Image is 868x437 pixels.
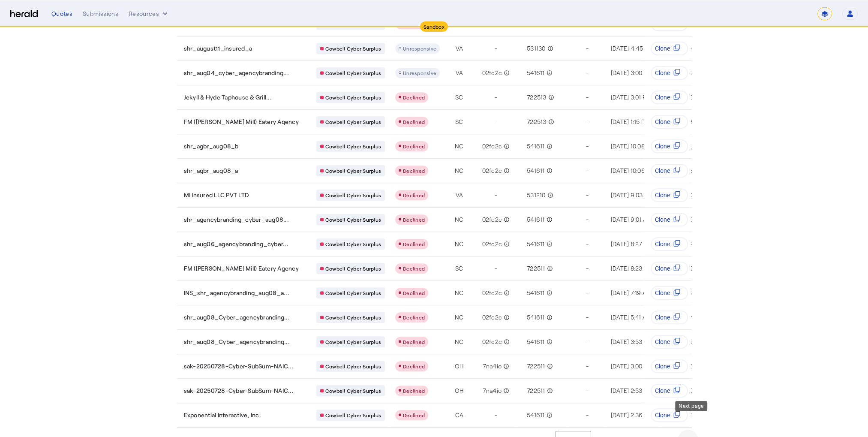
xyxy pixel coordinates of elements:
[527,118,547,126] span: 722513
[184,386,294,395] span: sak-20250728-Cyber-SubSum-NAIC...
[546,118,554,126] mat-icon: info_outline
[655,166,670,175] span: Clone
[325,363,381,370] span: Cowbell Cyber Surplus
[403,241,425,247] span: Declined
[454,386,464,395] span: OH
[655,44,670,53] span: Clone
[651,139,688,153] button: Clone
[455,142,464,151] span: NC
[51,9,72,18] div: Quotes
[420,21,448,32] div: Sandbox
[495,264,497,273] span: -
[403,45,436,51] span: Unresponsive
[403,412,425,418] span: Declined
[495,118,497,126] span: -
[527,411,545,419] span: 541611
[611,216,652,223] span: [DATE] 9:01 AM
[586,93,589,102] span: -
[527,166,545,175] span: 541611
[611,118,650,125] span: [DATE] 1:15 PM
[655,289,670,297] span: Clone
[544,240,552,248] mat-icon: info_outline
[502,142,510,151] mat-icon: info_outline
[545,362,553,371] mat-icon: info_outline
[586,362,589,371] span: -
[527,313,545,322] span: 541611
[482,289,502,297] span: 02fc2c
[544,411,552,419] mat-icon: info_outline
[675,401,707,411] div: Next page
[184,411,261,419] span: Exponential Interactive, Inc.
[611,167,655,174] span: [DATE] 10:06 AM
[325,69,381,76] span: Cowbell Cyber Surplus
[651,237,688,251] button: Clone
[655,118,670,126] span: Clone
[482,386,502,395] span: 7na4io
[544,69,552,77] mat-icon: info_outline
[502,362,509,371] mat-icon: info_outline
[455,338,464,346] span: NC
[655,362,670,371] span: Clone
[495,44,497,53] span: -
[651,384,688,398] button: Clone
[502,386,509,395] mat-icon: info_outline
[527,240,545,248] span: 541611
[527,93,547,102] span: 722513
[403,265,425,271] span: Declined
[655,264,670,273] span: Clone
[482,240,502,248] span: 02fc2c
[544,313,552,322] mat-icon: info_outline
[184,264,299,273] span: FM ([PERSON_NAME] Mill) Eatery Agency
[184,93,272,102] span: Jekyll & Hyde Taphouse & Grill...
[403,143,425,149] span: Declined
[586,166,589,175] span: -
[455,166,464,175] span: NC
[482,166,502,175] span: 02fc2c
[655,215,670,224] span: Clone
[545,264,553,273] mat-icon: info_outline
[611,191,653,199] span: [DATE] 9:03 AM
[545,386,553,395] mat-icon: info_outline
[325,143,381,150] span: Cowbell Cyber Surplus
[544,142,552,151] mat-icon: info_outline
[455,264,463,273] span: SC
[325,94,381,101] span: Cowbell Cyber Surplus
[482,338,502,346] span: 02fc2c
[482,362,502,371] span: 7na4io
[651,335,688,349] button: Clone
[527,142,545,151] span: 541611
[586,313,589,322] span: -
[502,215,510,224] mat-icon: info_outline
[655,386,670,395] span: Clone
[325,387,381,394] span: Cowbell Cyber Surplus
[455,191,463,199] span: VA
[527,69,545,77] span: 541611
[586,215,589,224] span: -
[586,411,589,419] span: -
[403,339,425,345] span: Declined
[184,118,299,126] span: FM ([PERSON_NAME] Mill) Eatery Agency
[545,44,553,53] mat-icon: info_outline
[129,9,169,18] button: Resources dropdown menu
[611,411,653,419] span: [DATE] 2:36 AM
[184,166,238,175] span: shr_agbr_aug08_a
[651,310,688,324] button: Clone
[655,338,670,346] span: Clone
[527,215,545,224] span: 541611
[527,44,546,53] span: 531130
[651,66,688,80] button: Clone
[527,289,545,297] span: 541611
[502,338,510,346] mat-icon: info_outline
[455,69,463,77] span: VA
[655,93,670,102] span: Clone
[325,192,381,199] span: Cowbell Cyber Surplus
[502,313,510,322] mat-icon: info_outline
[502,166,510,175] mat-icon: info_outline
[184,215,289,224] span: shr_agencybranding_cyber_aug08...
[454,362,464,371] span: OH
[611,240,653,247] span: [DATE] 8:27 AM
[502,289,510,297] mat-icon: info_outline
[527,362,545,371] span: 722511
[611,313,652,321] span: [DATE] 5:41 AM
[325,167,381,174] span: Cowbell Cyber Surplus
